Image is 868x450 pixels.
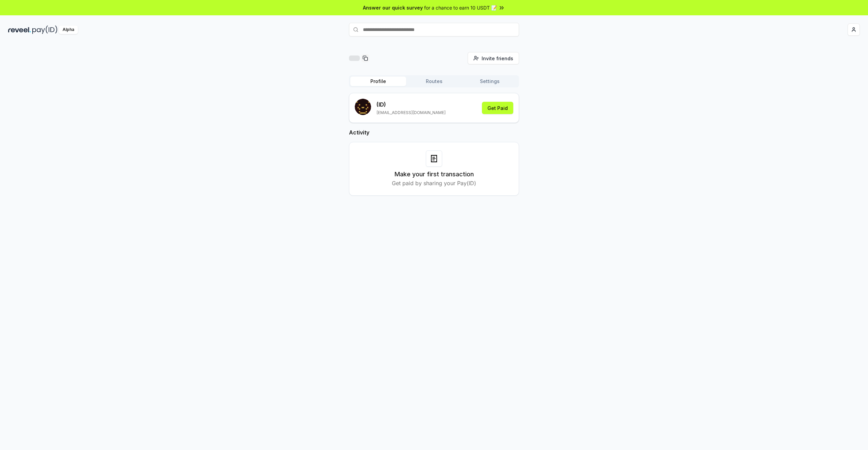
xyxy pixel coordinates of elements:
[482,102,513,114] button: Get Paid
[350,77,406,86] button: Profile
[8,26,31,34] img: reveel_dark
[406,77,462,86] button: Routes
[424,4,497,11] span: for a chance to earn 10 USDT 📝
[349,128,519,136] h2: Activity
[482,55,513,62] span: Invite friends
[468,52,519,64] button: Invite friends
[392,179,476,187] p: Get paid by sharing your Pay(ID)
[395,170,474,179] h3: Make your first transaction
[377,110,446,115] p: [EMAIL_ADDRESS][DOMAIN_NAME]
[59,26,78,34] div: Alpha
[377,100,446,109] p: (ID)
[363,4,423,11] span: Answer our quick survey
[32,26,57,34] img: pay_id
[462,77,518,86] button: Settings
